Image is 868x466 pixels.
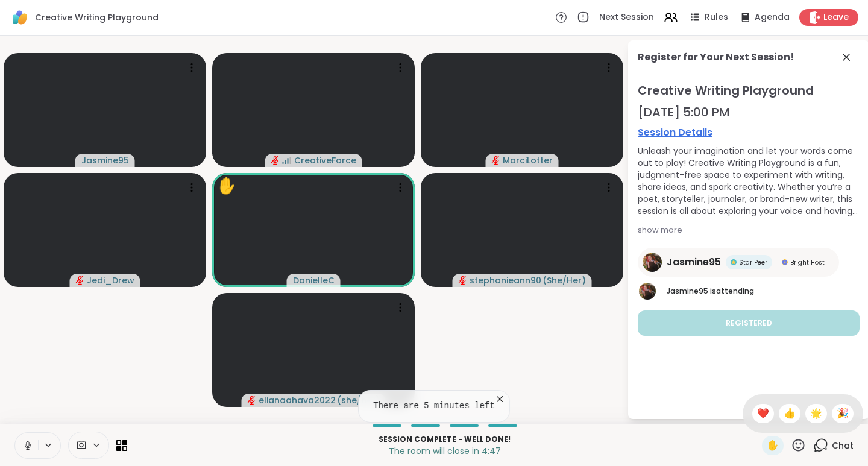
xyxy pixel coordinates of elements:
[259,394,336,406] span: elianaahava2022
[459,276,467,285] span: audio-muted
[599,11,654,24] span: Next Session
[35,11,159,24] span: Creative Writing Playground
[726,318,772,329] span: Registered
[731,259,737,265] img: Star Peer
[643,253,662,272] img: Jasmine95
[639,283,656,300] img: Jasmine95
[337,394,380,406] span: ( she/her )
[739,258,767,267] span: Star Peer
[248,396,256,405] span: audio-muted
[492,156,500,165] span: audio-muted
[832,439,854,452] span: Chat
[767,438,779,453] span: ✋
[638,224,860,236] div: show more
[782,259,788,265] img: Bright Host
[76,276,84,285] span: audio-muted
[790,258,825,267] span: Bright Host
[294,154,356,166] span: CreativeForce
[373,400,495,412] pre: There are 5 minutes left
[134,434,755,445] p: Session Complete - well done!
[271,156,280,165] span: audio-muted
[638,248,839,277] a: Jasmine95Jasmine95Star PeerStar PeerBright HostBright Host
[638,104,860,121] div: [DATE] 5:00 PM
[470,274,541,286] span: stephanieann90
[638,82,860,99] span: Creative Writing Playground
[503,154,553,166] span: MarciLotter
[542,274,586,286] span: ( She/Her )
[757,406,769,421] span: ❤️
[134,445,755,457] p: The room will close in 4:47
[667,255,721,269] span: Jasmine95
[10,7,30,28] img: ShareWell Logomark
[81,154,129,166] span: Jasmine95
[217,174,236,198] div: ✋
[667,286,860,297] p: is attending
[667,286,708,296] span: Jasmine95
[810,406,822,421] span: 🌟
[638,125,860,140] a: Session Details
[638,310,860,336] button: Registered
[755,11,790,24] span: Agenda
[823,11,849,24] span: Leave
[784,406,796,421] span: 👍
[705,11,728,24] span: Rules
[837,406,849,421] span: 🎉
[638,145,860,217] div: Unleash your imagination and let your words come out to play! Creative Writing Playground is a fu...
[87,274,134,286] span: Jedi_Drew
[293,274,335,286] span: DanielleC
[638,50,794,65] div: Register for Your Next Session!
